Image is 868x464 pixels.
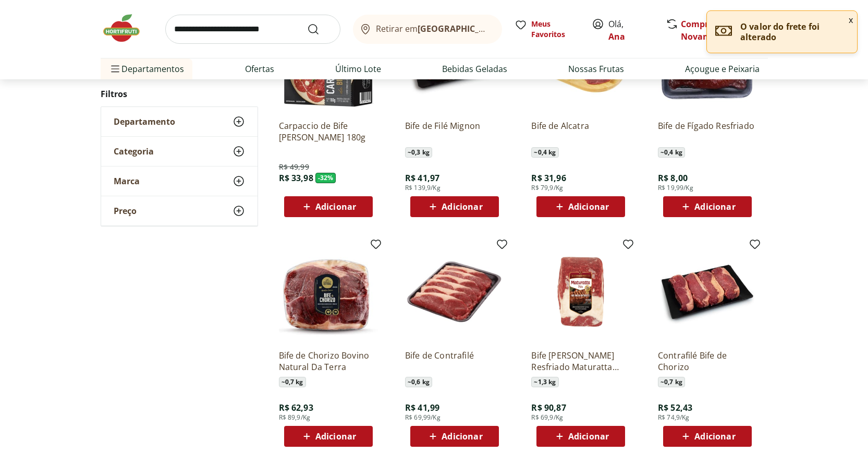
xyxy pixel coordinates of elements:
span: Olá, [608,18,655,43]
span: R$ 41,99 [405,402,439,413]
span: R$ 49,99 [279,162,309,172]
a: Bife de Chorizo Bovino Natural Da Terra [279,350,378,373]
span: R$ 90,87 [531,402,566,413]
span: Adicionar [568,203,609,211]
span: R$ 79,9/Kg [531,184,563,192]
a: Carpaccio de Bife [PERSON_NAME] 180g [279,120,378,143]
p: O valor do frete foi alterado [740,21,849,42]
span: Adicionar [442,432,482,441]
span: Adicionar [694,203,735,211]
button: Menu [109,56,121,81]
button: Retirar em[GEOGRAPHIC_DATA]/[GEOGRAPHIC_DATA] [353,15,502,44]
span: R$ 89,9/Kg [279,413,311,422]
img: Bife de Contrafilé [405,242,504,341]
button: Adicionar [410,426,499,447]
span: Adicionar [442,203,482,211]
span: ~ 0,3 kg [405,147,432,158]
span: ~ 1,3 kg [531,377,558,387]
span: R$ 8,00 [658,172,688,184]
span: Categoria [114,146,154,157]
a: Açougue e Peixaria [685,63,760,75]
span: Adicionar [568,432,609,441]
button: Fechar notificação [845,11,857,29]
a: Bife de Contrafilé [405,350,504,373]
button: Adicionar [663,196,752,217]
span: ~ 0,7 kg [279,377,306,387]
img: Bife Ancho Entrecote Resfriado Maturatta Unidade [531,242,630,341]
span: R$ 139,9/Kg [405,184,441,192]
b: [GEOGRAPHIC_DATA]/[GEOGRAPHIC_DATA] [418,23,593,34]
button: Adicionar [284,196,373,217]
a: Bife de Alcatra [531,120,630,143]
button: Adicionar [536,196,625,217]
span: R$ 31,96 [531,172,566,184]
span: Preço [114,206,137,216]
span: Meus Favoritos [531,19,579,40]
a: Comprar Novamente [681,18,730,42]
button: Marca [101,166,258,196]
a: Meus Favoritos [515,19,579,40]
span: Adicionar [694,432,735,441]
button: Preço [101,196,258,225]
span: R$ 69,9/Kg [531,413,563,422]
a: Ofertas [245,63,274,75]
span: R$ 69,99/Kg [405,413,441,422]
span: Departamentos [109,56,184,81]
img: Contrafilé Bife de Chorizo [658,242,757,341]
a: Nossas Frutas [568,63,624,75]
span: Marca [114,176,140,186]
span: R$ 52,43 [658,402,692,413]
input: search [165,15,340,44]
span: - 32 % [315,173,336,183]
span: Departamento [114,116,175,127]
button: Adicionar [663,426,752,447]
a: Bebidas Geladas [442,63,507,75]
a: Bife [PERSON_NAME] Resfriado Maturatta Unidade [531,350,630,373]
h2: Filtros [101,84,258,104]
a: Ana [608,31,625,42]
a: Bife de Fígado Resfriado [658,120,757,143]
span: R$ 33,98 [279,172,313,184]
span: R$ 19,99/Kg [658,184,693,192]
span: R$ 62,93 [279,402,313,413]
span: ~ 0,6 kg [405,377,432,387]
a: Último Lote [335,63,381,75]
button: Adicionar [284,426,373,447]
a: Bife de Filé Mignon [405,120,504,143]
span: R$ 41,97 [405,172,439,184]
button: Adicionar [536,426,625,447]
span: Adicionar [315,203,356,211]
span: ~ 0,7 kg [658,377,685,387]
button: Departamento [101,107,258,136]
span: Retirar em [376,24,491,33]
span: ~ 0,4 kg [531,147,558,158]
span: Adicionar [315,432,356,441]
img: Hortifruti [101,13,153,44]
button: Adicionar [410,196,499,217]
img: Bife de Chorizo Bovino Natural Da Terra [279,242,378,341]
button: Submit Search [307,23,332,35]
a: Contrafilé Bife de Chorizo [658,350,757,373]
span: ~ 0,4 kg [658,147,685,158]
button: Categoria [101,137,258,166]
span: R$ 74,9/Kg [658,413,690,422]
